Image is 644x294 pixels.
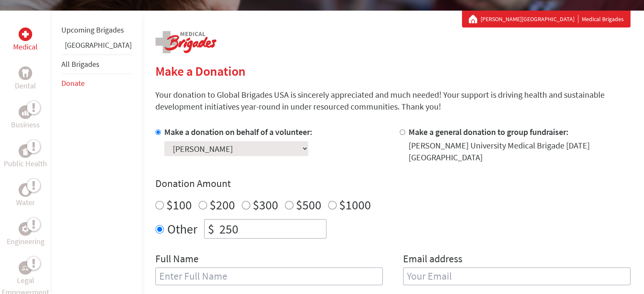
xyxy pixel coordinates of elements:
[19,144,32,158] div: Public Health
[61,39,132,55] li: Panama
[164,126,312,137] label: Make a donation on behalf of a volunteer:
[7,236,44,247] p: Engineering
[13,27,38,53] a: MedicalMedical
[22,185,29,195] img: Water
[218,220,326,238] input: Enter Amount
[61,74,132,93] li: Donate
[155,252,199,267] label: Full Name
[19,261,32,275] div: Legal Empowerment
[155,63,630,79] h2: Make a Donation
[22,69,29,77] img: Dental
[15,80,36,92] p: Dental
[11,119,40,131] p: Business
[22,147,29,155] img: Public Health
[19,183,32,197] div: Water
[409,126,569,137] label: Make a general donation to group fundraiser:
[61,59,100,69] a: All Brigades
[22,31,29,38] img: Medical
[15,66,36,92] a: DentalDental
[16,183,35,209] a: WaterWater
[19,27,32,41] div: Medical
[296,197,321,213] label: $500
[22,109,29,115] img: Business
[481,15,578,23] a: [PERSON_NAME][GEOGRAPHIC_DATA]
[22,225,29,232] img: Engineering
[167,219,197,239] label: Other
[4,144,47,170] a: Public HealthPublic Health
[61,55,132,74] li: All Brigades
[205,220,218,238] div: $
[155,89,630,113] p: Your donation to Global Brigades USA is sincerely appreciated and much needed! Your support is dr...
[339,197,371,213] label: $1000
[19,66,32,80] div: Dental
[61,21,132,39] li: Upcoming Brigades
[155,267,383,285] input: Enter Full Name
[65,40,132,50] a: [GEOGRAPHIC_DATA]
[4,158,47,170] p: Public Health
[155,31,216,53] img: logo-medical.png
[403,252,462,267] label: Email address
[253,197,278,213] label: $300
[469,15,624,23] div: Medical Brigades
[409,140,630,163] div: [PERSON_NAME] University Medical Brigade [DATE] [GEOGRAPHIC_DATA]
[61,25,124,35] a: Upcoming Brigades
[166,197,192,213] label: $100
[61,78,85,88] a: Donate
[11,105,40,131] a: BusinessBusiness
[155,177,630,190] h4: Donation Amount
[19,105,32,119] div: Business
[19,222,32,236] div: Engineering
[22,265,29,270] img: Legal Empowerment
[7,222,44,247] a: EngineeringEngineering
[210,197,235,213] label: $200
[16,197,35,209] p: Water
[13,41,38,53] p: Medical
[403,267,630,285] input: Your Email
